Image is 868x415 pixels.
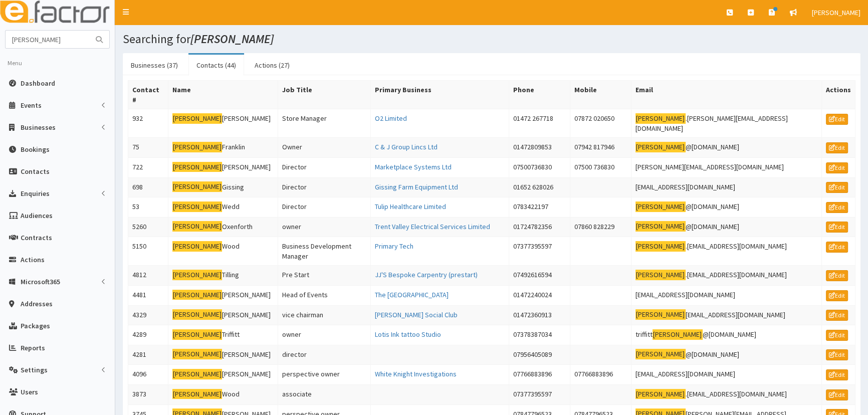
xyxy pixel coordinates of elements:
td: @[DOMAIN_NAME] [631,138,821,158]
td: 07956405089 [509,345,570,365]
a: Contacts (44) [188,55,244,76]
td: .[EMAIL_ADDRESS][DOMAIN_NAME] [631,384,821,404]
td: .[EMAIL_ADDRESS][DOMAIN_NAME] [631,266,821,286]
th: Email [631,81,821,109]
td: perspective owner [278,365,371,385]
td: Director [278,197,371,218]
td: 0783422197 [509,197,570,218]
a: C & J Group Lincs Ltd [375,142,438,151]
mark: [PERSON_NAME] [172,221,223,232]
td: owner [278,217,371,237]
td: 5150 [128,237,168,266]
a: Tulip Healthcare Limited [375,202,446,211]
h1: Searching for [123,33,860,46]
a: Edit [826,310,848,321]
mark: [PERSON_NAME] [172,329,223,340]
mark: [PERSON_NAME] [635,270,686,280]
a: Edit [826,349,848,360]
td: 01472 267718 [509,109,570,138]
td: 07500 736830 [570,157,631,177]
mark: [PERSON_NAME] [172,309,223,320]
td: Director [278,177,371,197]
a: Lotis Ink tattoo Studio [375,330,441,339]
th: Phone [509,81,570,109]
a: O2 Limited [375,114,407,123]
td: [PERSON_NAME] [168,109,278,138]
a: Edit [826,270,848,281]
a: Edit [826,290,848,301]
td: .[EMAIL_ADDRESS][DOMAIN_NAME] [631,237,821,266]
td: Owner [278,138,371,158]
td: Tilling [168,266,278,286]
a: Primary Tech [375,242,413,251]
td: 07378387034 [509,325,570,345]
a: Edit [826,330,848,341]
td: Wood [168,384,278,404]
td: [EMAIL_ADDRESS][DOMAIN_NAME] [631,285,821,305]
td: 3873 [128,384,168,404]
span: Settings [21,365,48,374]
td: 07492616594 [509,266,570,286]
a: Edit [826,369,848,380]
a: Edit [826,202,848,213]
a: Gissing Farm Equipment Ltd [375,182,458,191]
td: Wedd [168,197,278,218]
span: Contacts [21,167,50,176]
td: Pre Start [278,266,371,286]
td: 07766883896 [570,365,631,385]
td: 01652 628026 [509,177,570,197]
a: Edit [826,142,848,153]
span: Actions [21,255,45,264]
td: Franklin [168,138,278,158]
td: Gissing [168,177,278,197]
th: Actions [821,81,855,109]
span: Users [21,387,38,396]
a: Edit [826,162,848,173]
span: Events [21,101,42,110]
td: Store Manager [278,109,371,138]
i: [PERSON_NAME] [190,31,274,47]
span: Reports [21,343,45,352]
td: 932 [128,109,168,138]
td: Wood [168,237,278,266]
span: Addresses [21,299,53,308]
td: Triffitt [168,325,278,345]
td: 53 [128,197,168,218]
mark: [PERSON_NAME] [172,142,223,152]
td: associate [278,384,371,404]
mark: [PERSON_NAME] [635,241,686,252]
th: Primary Business [371,81,509,109]
td: 07860 828229 [570,217,631,237]
td: director [278,345,371,365]
mark: [PERSON_NAME] [653,329,703,340]
a: Businesses (37) [123,55,186,76]
mark: [PERSON_NAME] [172,389,223,399]
a: [PERSON_NAME] Social Club [375,310,458,319]
td: [PERSON_NAME] [168,365,278,385]
th: Name [168,81,278,109]
mark: [PERSON_NAME] [172,270,223,280]
span: Contracts [21,233,52,242]
td: 4812 [128,266,168,286]
a: Actions (27) [247,55,298,76]
td: @[DOMAIN_NAME] [631,197,821,218]
a: Edit [826,182,848,193]
td: 07872 020650 [570,109,631,138]
td: owner [278,325,371,345]
td: 4289 [128,325,168,345]
td: 01724782356 [509,217,570,237]
td: 07500736830 [509,157,570,177]
mark: [PERSON_NAME] [635,309,686,320]
a: Edit [826,114,848,125]
td: triffitt @[DOMAIN_NAME] [631,325,821,345]
a: Trent Valley Electrical Services Limited [375,222,490,231]
td: @[DOMAIN_NAME] [631,217,821,237]
td: 01472240024 [509,285,570,305]
td: @[DOMAIN_NAME] [631,345,821,365]
span: Dashboard [21,79,55,88]
td: [PERSON_NAME] [168,305,278,325]
span: Packages [21,321,50,330]
mark: [PERSON_NAME] [172,181,223,192]
span: Audiences [21,211,53,220]
mark: [PERSON_NAME] [172,349,223,359]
